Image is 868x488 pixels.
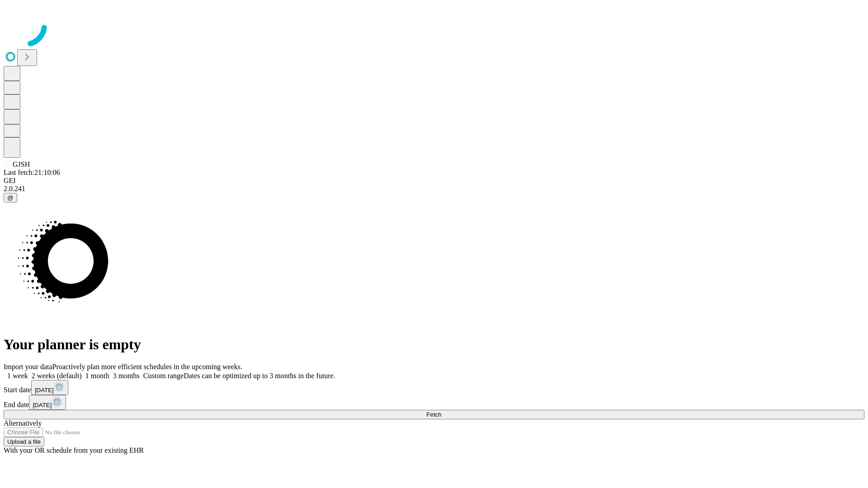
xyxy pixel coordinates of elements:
[4,193,17,202] button: @
[4,437,44,446] button: Upload a file
[4,446,144,454] span: With your OR schedule from your existing EHR
[7,194,14,201] span: @
[4,380,864,395] div: Start date
[32,372,82,380] span: 2 weeks (default)
[4,410,864,419] button: Fetch
[33,402,52,408] span: [DATE]
[31,380,68,395] button: [DATE]
[4,185,864,193] div: 2.0.241
[4,169,60,176] span: Last fetch: 21:10:06
[113,372,140,380] span: 3 months
[13,160,30,168] span: GJSH
[29,395,66,410] button: [DATE]
[4,177,864,185] div: GEI
[85,372,109,380] span: 1 month
[52,363,242,371] span: Proactively plan more efficient schedules in the upcoming weeks.
[143,372,184,380] span: Custom range
[4,363,52,371] span: Import your data
[7,372,28,380] span: 1 week
[4,336,864,353] h1: Your planner is empty
[184,372,335,380] span: Dates can be optimized up to 3 months in the future.
[4,419,42,427] span: Alternatively
[35,387,54,394] span: [DATE]
[426,411,441,418] span: Fetch
[4,395,864,410] div: End date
